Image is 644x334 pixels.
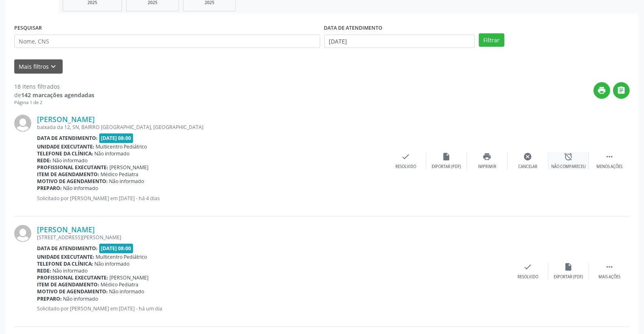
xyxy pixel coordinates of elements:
[37,171,99,178] b: Item de agendamento:
[432,164,461,170] div: Exportar (PDF)
[37,274,108,281] b: Profissional executante:
[613,82,630,99] button: 
[37,150,93,157] b: Telefone da clínica:
[442,152,451,161] i: insert_drive_file
[37,178,108,185] b: Motivo de agendamento:
[594,82,610,99] button: print
[53,157,88,164] span: Não informado
[53,267,88,274] span: Não informado
[617,86,626,95] i: 
[402,152,410,161] i: check
[564,152,573,161] i: alarm_off
[37,157,51,164] b: Rede:
[483,152,492,161] i: print
[37,164,108,171] b: Profissional executante:
[14,22,42,35] label: PESQUISAR
[564,262,573,271] i: insert_drive_file
[517,274,538,280] div: Resolvido
[14,99,94,106] div: Página 1 de 2
[95,260,130,267] span: Não informado
[37,295,62,302] b: Preparo:
[554,274,583,280] div: Exportar (PDF)
[37,267,51,274] b: Rede:
[110,274,149,281] span: [PERSON_NAME]
[598,274,620,280] div: Mais ações
[14,115,31,132] img: img
[14,225,31,242] img: img
[49,62,58,71] i: keyboard_arrow_down
[37,288,108,295] b: Motivo de agendamento:
[37,253,94,260] b: Unidade executante:
[96,143,147,150] span: Multicentro Pediátrico
[37,281,99,288] b: Item de agendamento:
[518,164,537,170] div: Cancelar
[63,295,98,302] span: Não informado
[37,225,95,234] a: [PERSON_NAME]
[110,164,149,171] span: [PERSON_NAME]
[524,262,533,271] i: check
[37,195,386,202] p: Solicitado por [PERSON_NAME] em [DATE] - há 4 dias
[324,35,475,48] input: Selecione um intervalo
[37,245,98,252] b: Data de atendimento:
[109,288,144,295] span: Não informado
[324,22,383,35] label: DATA DE ATENDIMENTO
[37,115,95,124] a: [PERSON_NAME]
[524,152,533,161] i: cancel
[37,143,94,150] b: Unidade executante:
[598,86,607,95] i: print
[14,91,94,99] div: de
[605,262,614,271] i: 
[478,164,496,170] div: Imprimir
[101,171,139,178] span: Médico Pediatra
[99,133,133,143] span: [DATE] 08:00
[551,164,586,170] div: Não compareceu
[14,35,320,48] input: Nome, CNS
[37,185,62,192] b: Preparo:
[101,281,139,288] span: Médico Pediatra
[37,234,508,241] div: [STREET_ADDRESS][PERSON_NAME]
[21,91,94,99] strong: 142 marcações agendadas
[37,124,386,131] div: baixada da 12, SN, BAIRRO [GEOGRAPHIC_DATA], [GEOGRAPHIC_DATA]
[395,164,416,170] div: Resolvido
[96,253,147,260] span: Multicentro Pediátrico
[605,152,614,161] i: 
[596,164,622,170] div: Menos ações
[14,82,94,91] div: 18 itens filtrados
[14,59,63,74] button: Mais filtroskeyboard_arrow_down
[479,33,504,47] button: Filtrar
[95,150,130,157] span: Não informado
[37,135,98,142] b: Data de atendimento:
[37,305,508,312] p: Solicitado por [PERSON_NAME] em [DATE] - há um dia
[109,178,144,185] span: Não informado
[99,244,133,253] span: [DATE] 08:00
[63,185,98,192] span: Não informado
[37,260,93,267] b: Telefone da clínica:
